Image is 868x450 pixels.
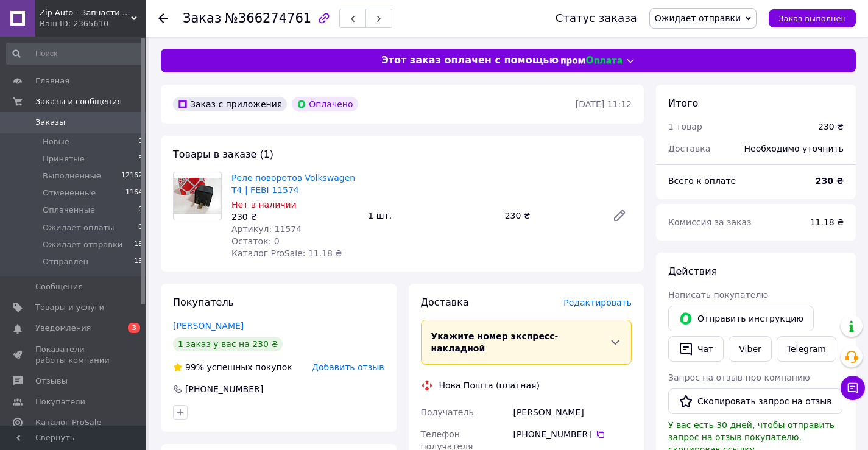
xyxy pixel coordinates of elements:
[43,205,95,216] span: Оплаченные
[563,298,632,308] span: Редактировать
[737,135,851,162] div: Необходимо уточнить
[225,11,311,26] span: №366274761
[576,99,632,109] time: [DATE] 11:12
[231,224,302,234] span: Артикул: 11574
[138,222,143,233] span: 0
[35,281,83,292] span: Сообщения
[158,12,168,24] div: Вернуться назад
[607,203,632,228] a: Редактировать
[173,149,273,160] span: Товары в заказе (1)
[138,205,143,216] span: 0
[35,302,104,313] span: Товары и услуги
[173,321,244,331] a: [PERSON_NAME]
[35,117,65,128] span: Заказы
[513,428,632,440] div: [PHONE_NUMBER]
[668,388,842,414] button: Скопировать запрос на отзыв
[668,265,717,277] span: Действия
[134,239,143,250] span: 18
[43,239,122,250] span: Ожидает отправки
[292,97,358,111] div: Оплачено
[125,188,143,199] span: 1164
[174,178,221,214] img: Реле поворотов Volkswagen T4 | FEBI 11574
[43,256,88,267] span: Отправлен
[668,336,724,362] button: Чат
[173,97,287,111] div: Заказ с приложения
[729,336,771,362] a: Viber
[40,7,131,18] span: Zip Auto - Запчасти для микроавтобусов
[668,290,768,300] span: Написать покупателю
[816,176,844,186] b: 230 ₴
[556,12,637,24] div: Статус заказа
[381,54,559,68] span: Этот заказ оплачен с помощью
[668,217,752,227] span: Комиссия за заказ
[128,323,140,333] span: 3
[35,376,68,387] span: Отзывы
[810,217,844,227] span: 11.18 ₴
[173,361,292,373] div: успешных покупок
[183,11,221,26] span: Заказ
[421,407,474,417] span: Получатель
[668,144,710,153] span: Доставка
[668,122,702,132] span: 1 товар
[769,9,856,27] button: Заказ выполнен
[500,207,602,224] div: 230 ₴
[173,337,283,351] div: 1 заказ у вас на 230 ₴
[363,207,499,224] div: 1 шт.
[777,336,836,362] a: Telegram
[43,171,101,181] span: Выполненные
[43,222,115,233] span: Ожидает оплаты
[231,200,297,209] span: Нет в наличии
[35,396,85,407] span: Покупатели
[43,136,69,147] span: Новые
[421,297,469,308] span: Доставка
[138,136,143,147] span: 0
[121,171,143,181] span: 12162
[184,383,264,395] div: [PHONE_NUMBER]
[231,173,355,195] a: Реле поворотов Volkswagen T4 | FEBI 11574
[231,248,342,258] span: Каталог ProSale: 11.18 ₴
[35,344,113,366] span: Показатели работы компании
[668,97,698,109] span: Итого
[35,417,101,428] span: Каталог ProSale
[655,13,741,23] span: Ожидает отправки
[173,297,234,308] span: Покупатель
[841,376,865,400] button: Чат с покупателем
[668,373,810,382] span: Запрос на отзыв про компанию
[185,362,204,372] span: 99%
[431,331,559,353] span: Укажите номер экспресс-накладной
[312,362,384,372] span: Добавить отзыв
[778,14,846,23] span: Заказ выполнен
[668,306,814,331] button: Отправить инструкцию
[40,18,146,29] div: Ваш ID: 2365610
[436,379,543,392] div: Нова Пошта (платная)
[138,153,143,164] span: 5
[35,96,122,107] span: Заказы и сообщения
[818,121,844,133] div: 230 ₴
[35,76,69,86] span: Главная
[231,211,358,223] div: 230 ₴
[43,188,96,199] span: Отмененные
[6,43,144,65] input: Поиск
[668,176,736,186] span: Всего к оплате
[43,153,85,164] span: Принятые
[510,401,634,423] div: [PERSON_NAME]
[35,323,91,334] span: Уведомления
[134,256,143,267] span: 13
[231,236,280,246] span: Остаток: 0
